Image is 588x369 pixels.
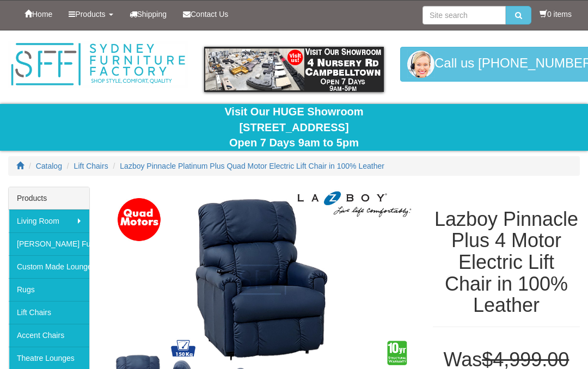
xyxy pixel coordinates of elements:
[16,1,60,28] a: Home
[9,301,89,324] a: Lift Chairs
[204,47,384,92] img: showroom.gif
[74,162,108,170] a: Lift Chairs
[121,1,175,28] a: Shipping
[9,324,89,347] a: Accent Chairs
[422,6,506,24] input: Site search
[9,278,89,301] a: Rugs
[9,210,89,232] a: Living Room
[36,162,62,170] a: Catalog
[60,1,121,28] a: Products
[137,10,167,19] span: Shipping
[9,187,89,210] div: Products
[9,255,89,278] a: Custom Made Lounges
[175,1,236,28] a: Contact Us
[75,10,105,19] span: Products
[9,232,89,255] a: [PERSON_NAME] Furniture
[191,10,228,19] span: Contact Us
[540,9,572,20] li: 0 items
[433,208,580,316] h1: Lazboy Pinnacle Plus 4 Motor Electric Lift Chair in 100% Leather
[120,162,384,170] a: Lazboy Pinnacle Platinum Plus Quad Motor Electric Lift Chair in 100% Leather
[8,41,188,88] img: Sydney Furniture Factory
[8,104,580,151] div: Visit Our HUGE Showroom [STREET_ADDRESS] Open 7 Days 9am to 5pm
[32,10,52,19] span: Home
